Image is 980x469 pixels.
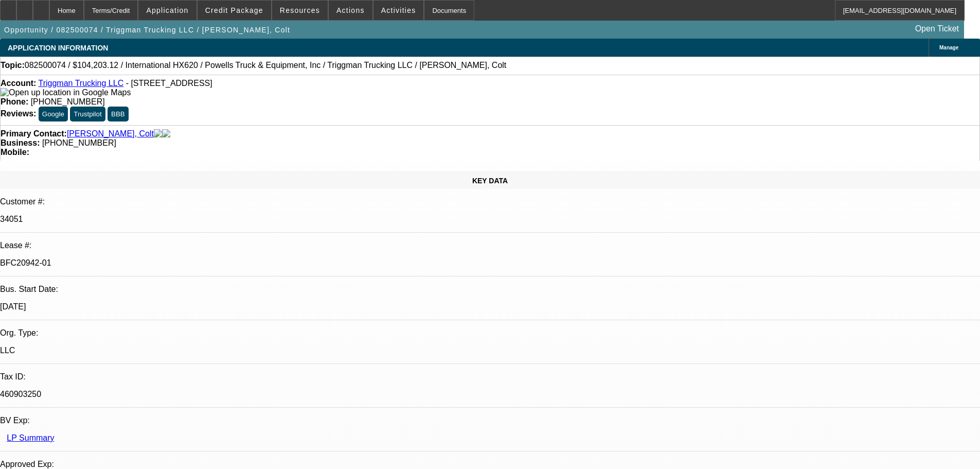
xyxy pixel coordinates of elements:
img: Open up location in Google Maps [1,88,131,97]
a: Triggman Trucking LLC [38,79,123,88]
img: linkedin-icon.png [162,129,170,138]
button: Trustpilot [70,107,105,121]
strong: Business: [1,138,40,147]
button: Resources [272,1,328,20]
strong: Account: [1,79,36,88]
a: LP Summary [7,433,54,442]
button: Actions [329,1,372,20]
a: [PERSON_NAME], Colt [67,129,154,138]
button: BBB [108,107,129,121]
strong: Phone: [1,97,28,106]
strong: Reviews: [1,109,36,118]
strong: Mobile: [1,148,29,157]
span: Manage [939,45,958,50]
button: Credit Package [198,1,271,20]
strong: Topic: [1,61,25,70]
span: [PHONE_NUMBER] [31,97,105,106]
span: Application [146,6,188,14]
a: Open Ticket [911,20,963,38]
span: [PHONE_NUMBER] [42,138,116,147]
span: Opportunity / 082500074 / Triggman Trucking LLC / [PERSON_NAME], Colt [4,26,290,34]
span: APPLICATION INFORMATION [8,44,108,52]
span: - [STREET_ADDRESS] [126,79,212,88]
span: KEY DATA [472,177,508,185]
span: Resources [280,6,320,14]
span: 082500074 / $104,203.12 / International HX620 / Powells Truck & Equipment, Inc / Triggman Truckin... [25,61,507,70]
span: Credit Package [205,6,263,14]
strong: Primary Contact: [1,129,67,138]
span: Actions [336,6,365,14]
img: facebook-icon.png [154,129,162,138]
button: Google [39,107,68,121]
button: Application [138,1,196,20]
span: Activities [381,6,416,14]
a: View Google Maps [1,88,131,97]
button: Activities [373,1,424,20]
